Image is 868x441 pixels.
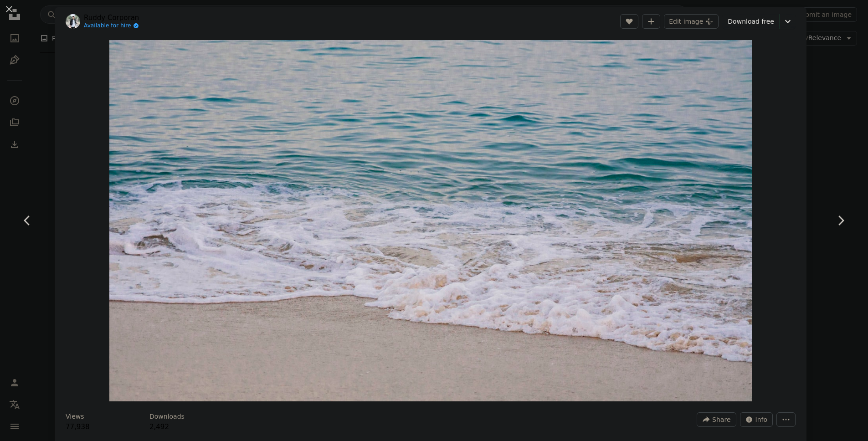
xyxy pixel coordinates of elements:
button: Zoom in on this image [109,40,751,401]
span: Info [755,413,768,426]
h3: Downloads [149,412,185,421]
button: Edit image [664,14,719,29]
button: Stats about this image [740,412,773,427]
span: Share [712,413,730,426]
button: More Actions [776,412,796,427]
button: Like [620,14,638,29]
a: Available for hire [84,22,139,30]
span: 2,492 [149,423,169,431]
img: sea waves crashing on shore during daytime [109,40,751,401]
a: Next [813,177,868,264]
h3: Views [66,412,84,421]
img: Go to Ruddy Corporan's profile [66,14,80,29]
a: Download free [722,14,780,29]
button: Choose download size [780,14,796,29]
a: Ruddy Corporan [84,13,139,22]
button: Share this image [697,412,736,427]
button: Add to Collection [642,14,660,29]
span: 77,938 [66,423,90,431]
